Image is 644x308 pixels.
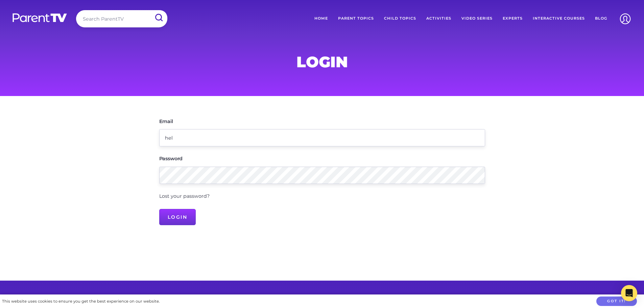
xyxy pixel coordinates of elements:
label: Email [159,119,173,124]
a: Activities [421,10,456,27]
a: Lost your password? [159,193,210,199]
img: parenttv-logo-white.4c85aaf.svg [12,13,68,23]
div: Open Intercom Messenger [621,285,637,301]
a: Parent Topics [333,10,379,27]
input: Login [159,209,196,225]
a: Interactive Courses [528,10,590,27]
h1: Login [159,55,485,69]
div: This website uses cookies to ensure you get the best experience on our website. [2,298,160,305]
a: Blog [590,10,612,27]
a: Child Topics [379,10,421,27]
a: Home [309,10,333,27]
input: Search ParentTV [76,10,167,27]
img: Account [617,10,634,27]
a: Video Series [456,10,498,27]
button: Got it! [596,297,637,306]
input: Submit [150,10,167,25]
a: Experts [498,10,528,27]
label: Password [159,156,183,161]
